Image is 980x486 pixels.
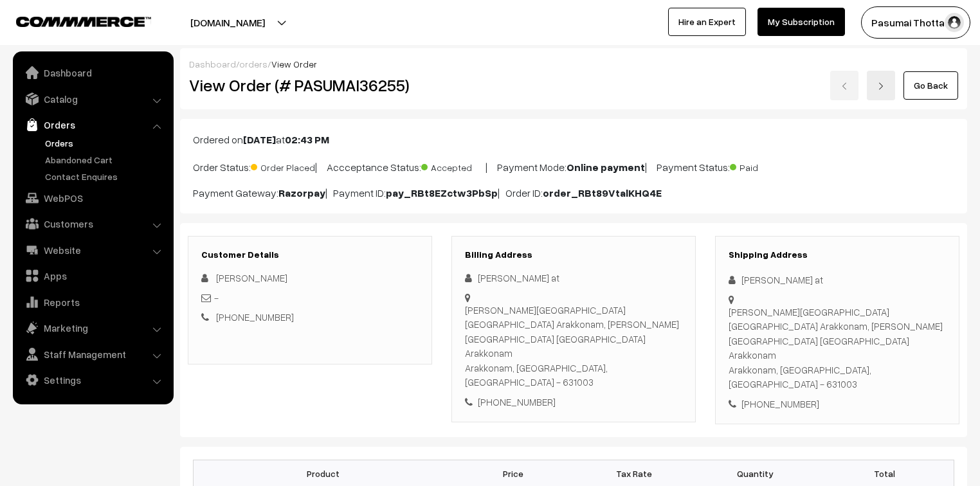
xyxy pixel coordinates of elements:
a: Catalog [16,87,169,111]
p: Ordered on at [193,132,954,147]
a: Dashboard [16,61,169,84]
div: / / [189,57,958,71]
b: Razorpay [278,186,325,199]
p: Payment Gateway: | Payment ID: | Order ID: [193,185,954,201]
a: Contact Enquires [42,170,169,183]
a: Marketing [16,316,169,339]
a: Apps [16,264,169,287]
a: My Subscription [758,8,845,36]
span: Order Placed [251,157,315,174]
b: order_RBt89VtalKHQ4E [543,186,662,199]
span: View Order [271,59,317,69]
img: COMMMERCE [16,17,151,26]
span: [PERSON_NAME] [216,272,287,283]
b: 02:43 PM [285,133,329,146]
a: Reports [16,291,169,314]
h3: Billing Address [465,249,682,260]
a: Customers [16,212,169,235]
a: [PHONE_NUMBER] [216,311,294,323]
button: [DOMAIN_NAME] [145,6,310,39]
div: [PERSON_NAME] at [729,273,946,287]
a: Settings [16,368,169,392]
img: user [945,13,964,32]
a: orders [239,59,268,69]
b: Online payment [567,161,645,174]
a: Website [16,239,169,262]
a: Go Back [903,71,958,100]
b: pay_RBt8EZctw3PbSp [386,186,498,199]
b: [DATE] [243,133,276,146]
a: Orders [16,113,169,136]
div: [PHONE_NUMBER] [465,395,682,410]
div: [PERSON_NAME][GEOGRAPHIC_DATA] [GEOGRAPHIC_DATA] Arakkonam, [PERSON_NAME][GEOGRAPHIC_DATA] [GEOGR... [465,303,682,390]
a: Orders [42,136,169,150]
a: WebPOS [16,186,169,210]
a: Hire an Expert [668,8,746,36]
h2: View Order (# PASUMAI36255) [189,75,433,95]
a: Staff Management [16,343,169,366]
a: Abandoned Cart [42,153,169,166]
a: Dashboard [189,59,236,69]
div: - [201,291,419,305]
h3: Shipping Address [729,249,946,260]
div: [PERSON_NAME][GEOGRAPHIC_DATA] [GEOGRAPHIC_DATA] Arakkonam, [PERSON_NAME][GEOGRAPHIC_DATA] [GEOGR... [729,305,946,392]
div: [PERSON_NAME] at [465,271,682,285]
h3: Customer Details [201,249,419,260]
div: [PHONE_NUMBER] [729,397,946,411]
a: COMMMERCE [16,13,129,28]
span: Accepted [421,157,485,174]
button: Pasumai Thotta… [861,6,970,39]
img: right-arrow.png [877,82,885,90]
p: Order Status: | Accceptance Status: | Payment Mode: | Payment Status: [193,157,954,175]
span: Paid [730,157,794,174]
